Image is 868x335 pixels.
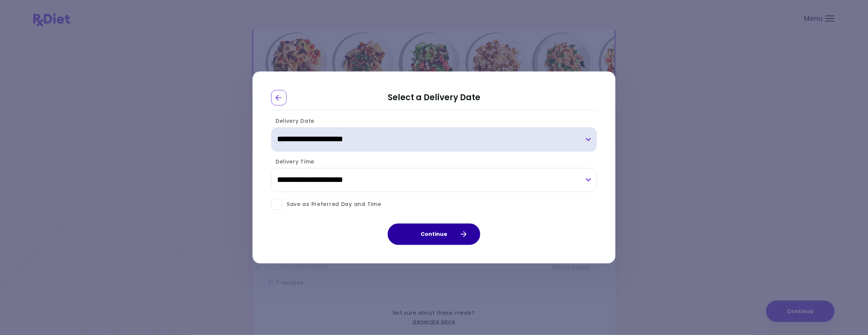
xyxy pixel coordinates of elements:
label: Delivery Date [271,117,314,125]
div: Go Back [271,90,287,105]
label: Delivery Time [271,158,314,165]
button: Continue [388,224,480,245]
h2: Select a Delivery Date [271,90,597,110]
span: Save as Preferred Day and Time [282,200,381,209]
